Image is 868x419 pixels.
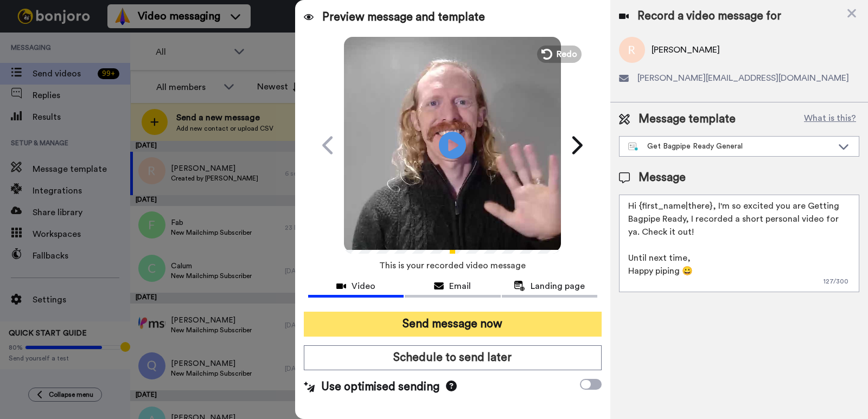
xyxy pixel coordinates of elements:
button: Send message now [304,312,602,337]
span: Email [449,280,471,293]
button: What is this? [801,111,859,127]
span: Message [639,170,686,186]
img: nextgen-template.svg [628,143,639,151]
span: Video [352,280,375,293]
div: Get Bagpipe Ready General [628,141,833,152]
span: Message template [639,111,736,127]
span: Landing page [531,280,585,293]
textarea: Hi {first_name|there}, I'm so excited you are Getting Bagpipe Ready, I recorded a short personal ... [619,195,859,292]
span: Use optimised sending [321,379,439,395]
button: Schedule to send later [304,345,602,370]
span: This is your recorded video message [379,254,526,278]
span: [PERSON_NAME][EMAIL_ADDRESS][DOMAIN_NAME] [637,72,849,85]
